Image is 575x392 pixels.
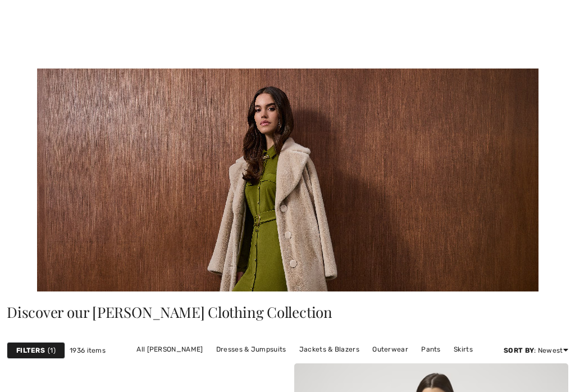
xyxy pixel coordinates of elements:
[448,342,478,357] a: Skirts
[367,342,414,357] a: Outerwear
[37,69,539,291] img: Joseph Ribkoff Canada: Women's Clothing Online | 1ère Avenue
[131,342,208,357] a: All [PERSON_NAME]
[416,342,446,357] a: Pants
[335,357,361,371] a: Tops
[16,345,45,355] strong: Filters
[504,345,568,355] div: : Newest
[248,357,333,371] a: Sweaters & Cardigans
[294,342,365,357] a: Jackets & Blazers
[70,345,106,355] span: 1936 items
[7,302,332,322] span: Discover our [PERSON_NAME] Clothing Collection
[504,347,534,354] strong: Sort By
[48,345,56,355] span: 1
[211,342,292,357] a: Dresses & Jumpsuits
